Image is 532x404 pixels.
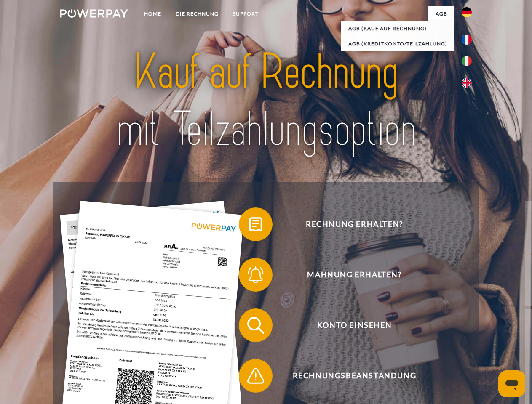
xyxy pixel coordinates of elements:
span: Konto einsehen [251,308,457,342]
img: fr [462,35,472,45]
a: AGB (Kreditkonto/Teilzahlung) [341,36,454,51]
a: AGB (Kauf auf Rechnung) [341,21,454,36]
span: Rechnung erhalten? [251,207,457,241]
button: Rechnung erhalten? [239,207,458,241]
span: Rechnungsbeanstandung [251,359,457,393]
a: DIE RECHNUNG [168,6,226,21]
button: Konto einsehen [239,308,458,342]
img: en [462,78,472,88]
img: de [462,7,472,17]
a: Home [137,6,168,21]
img: logo-powerpay-white.svg [60,9,128,18]
img: it [462,56,472,66]
span: Mahnung erhalten? [251,258,457,292]
img: qb_bell.svg [245,264,266,285]
img: qb_search.svg [245,315,266,336]
button: Rechnungsbeanstandung [239,359,458,393]
img: qb_warning.svg [245,365,266,386]
a: SUPPORT [226,6,266,21]
a: agb [428,6,454,21]
iframe: Schaltfläche zum Öffnen des Messaging-Fensters [498,370,525,397]
button: Mahnung erhalten? [239,258,458,292]
img: qb_bill.svg [245,214,266,235]
img: title-powerpay_de.svg [80,40,452,161]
